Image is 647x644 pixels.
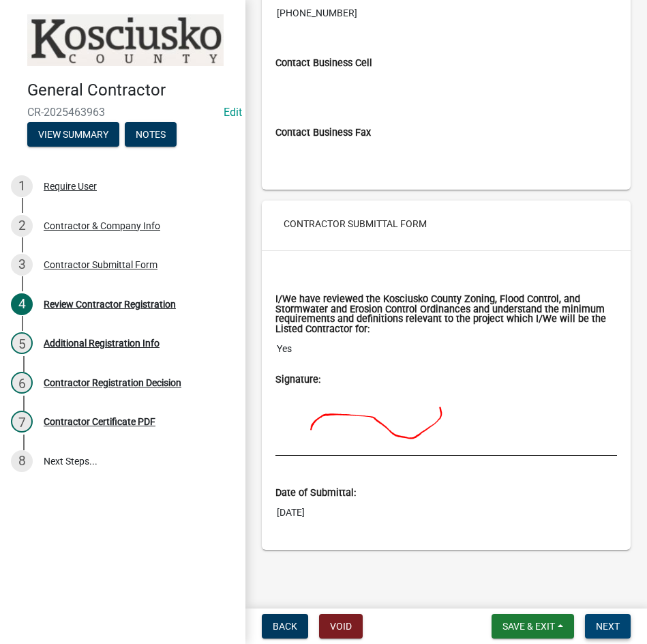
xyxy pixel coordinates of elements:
[273,621,297,632] span: Back
[27,130,119,141] wm-modal-confirm: Summary
[11,254,33,276] div: 3
[27,14,224,66] img: Kosciusko County, Indiana
[11,450,33,472] div: 8
[262,614,308,639] button: Back
[11,372,33,394] div: 6
[125,130,177,141] wm-modal-confirm: Notes
[492,614,574,639] button: Save & Exit
[596,621,620,632] span: Next
[11,215,33,237] div: 2
[11,175,33,197] div: 1
[224,106,242,119] wm-modal-confirm: Edit Application Number
[27,106,218,119] span: CR-2025463963
[502,621,555,632] span: Save & Exit
[125,122,177,147] button: Notes
[44,181,97,191] div: Require User
[275,375,320,385] label: Signature:
[44,221,160,231] div: Contractor & Company Info
[11,332,33,354] div: 5
[224,106,242,119] a: Edit
[44,299,176,309] div: Review Contractor Registration
[44,260,157,269] div: Contractor Submittal Form
[273,211,438,236] button: Contractor Submittal Form
[585,614,631,639] button: Next
[275,387,564,455] img: svvuFQAAAAZJREFUAwAcA6xQxzKfAQAAAABJRU5ErkJggg==
[275,128,371,138] label: Contact Business Fax
[11,293,33,315] div: 4
[275,59,372,68] label: Contact Business Cell
[11,411,33,433] div: 7
[44,378,181,387] div: Contractor Registration Decision
[275,295,617,334] label: I/We have reviewed the Kosciusko County Zoning, Flood Control, and Stormwater and Erosion Control...
[275,488,356,498] label: Date of Submittal:
[319,614,363,639] button: Void
[27,122,119,147] button: View Summary
[44,417,155,426] div: Contractor Certificate PDF
[27,80,235,100] h4: General Contractor
[44,338,160,348] div: Additional Registration Info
